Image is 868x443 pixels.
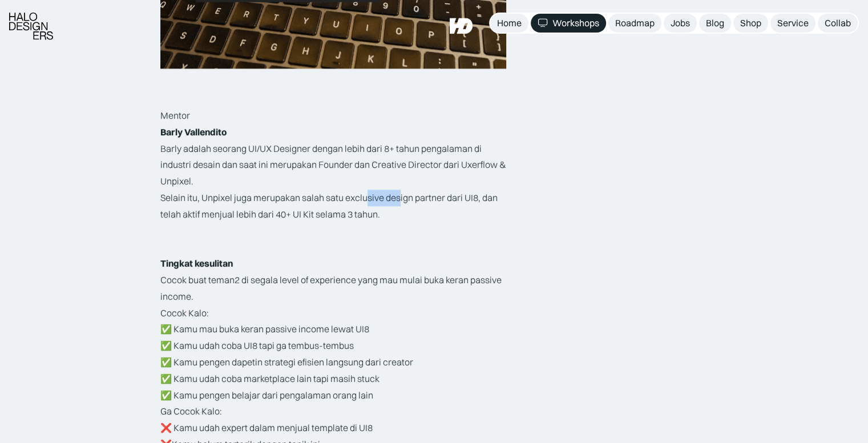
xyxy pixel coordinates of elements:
a: Shop [733,14,768,33]
a: Collab [818,14,858,33]
div: Collab [825,17,851,29]
div: Shop [740,17,761,29]
p: ‍ [160,223,506,239]
a: Service [770,14,815,33]
a: Workshops [531,14,606,33]
p: Cocok Kalo: ✅ Kamu mau buka keran passive income lewat UI8 ✅ Kamu udah coba UI8 tapi ga tembus-te... [160,305,506,404]
div: Workshops [552,17,599,29]
div: Home [497,17,522,29]
p: Mentor [160,107,506,124]
div: Roadmap [615,17,655,29]
strong: Tingkat kesulitan [160,257,233,269]
p: ‍ [160,91,506,107]
div: Service [777,17,809,29]
a: Jobs [664,14,697,33]
p: ‍ [160,74,506,91]
strong: Barly Vallendito [160,126,227,138]
a: Home [490,14,528,33]
p: ‍ [160,239,506,255]
a: Blog [699,14,731,33]
div: Blog [706,17,724,29]
p: Selain itu, Unpixel juga merupakan salah satu exclusive design partner dari UI8, dan telah aktif ... [160,190,506,223]
p: Cocok buat teman2 di segala level of experience yang mau mulai buka keran passive income. [160,272,506,305]
div: Jobs [671,17,690,29]
a: Roadmap [608,14,661,33]
p: Barly adalah seorang UI/UX Designer dengan lebih dari 8+ tahun pengalaman di industri desain dan ... [160,140,506,190]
